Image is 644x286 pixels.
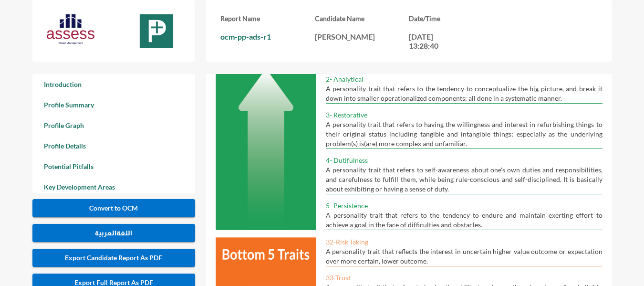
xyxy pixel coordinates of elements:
p: A personality trait that refers to self-awareness about one's own duties and responsibilities, an... [326,165,602,194]
span: Export Candidate Report As PDF [65,254,162,262]
button: Convert to OCM [32,199,196,217]
a: Profile Graph [32,115,196,136]
p: 33-Trust [326,273,602,283]
h3: Report Name [220,14,315,22]
p: 2- Analytical [326,74,602,84]
p: A personality trait that refers to the tendency to endure and maintain exerting effort to achieve... [326,211,602,230]
a: Profile Details [32,136,196,156]
a: Profile Summary [32,95,196,115]
p: A personality trait that refers to the tendency to conceptualize the big picture, and break it do... [326,84,602,103]
h3: Candidate Name [315,14,409,22]
button: Export Candidate Report As PDF [32,249,196,267]
span: Convert to OCM [89,204,138,212]
h3: Date/Time [409,14,503,22]
p: A personality trait that refers to having the willingness and interest in refurbishing things to ... [326,120,602,148]
a: Potential Pitfalls [32,156,196,177]
p: [PERSON_NAME] [315,32,409,41]
img: MaskGroup.svg [133,14,180,48]
p: [DATE] 13:28:40 [409,32,452,50]
p: ocm-pp-ads-r1 [220,32,315,41]
a: Key Development Areas [32,177,196,197]
img: AssessLogoo.svg [47,14,94,44]
p: 3- Restorative [326,110,602,120]
a: Introduction [32,74,196,95]
img: toptrait.png [216,39,316,230]
button: اللغةالعربية [32,224,196,242]
p: 4- Dutifulness [326,156,602,165]
p: 5- Persistence [326,201,602,211]
p: 32-Risk Taking [326,237,602,247]
span: اللغةالعربية [95,229,132,237]
p: A personality trait that reflects the interest in uncertain higher value outcome or expectation o... [326,247,602,266]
